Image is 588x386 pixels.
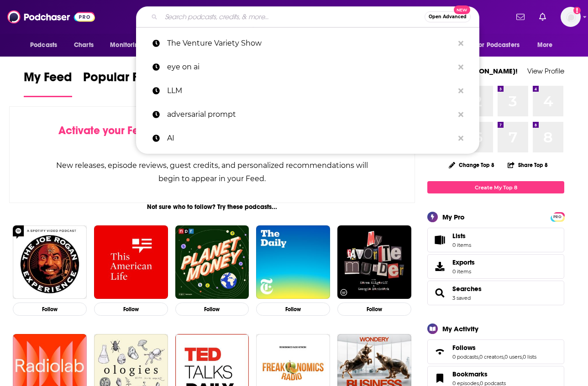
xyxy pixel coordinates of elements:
[427,228,564,252] a: Lists
[136,126,479,150] a: AI
[513,9,528,25] a: Show notifications dropdown
[136,55,479,79] a: eye on ai
[452,344,476,352] span: Follows
[470,37,533,54] button: open menu
[427,339,564,364] span: Follows
[452,232,466,240] span: Lists
[83,69,161,97] a: Popular Feed
[427,254,564,279] a: Exports
[24,37,69,54] button: open menu
[94,225,168,299] img: This American Life
[55,124,369,151] div: by following Podcasts, Creators, Lists, and other Users!
[452,370,488,378] span: Bookmarks
[136,6,479,27] div: Search podcasts, credits, & more...
[430,345,449,358] a: Follows
[94,303,168,316] button: Follow
[74,39,94,52] span: Charts
[30,39,57,52] span: Podcasts
[9,203,415,211] div: Not sure who to follow? Try these podcasts...
[552,213,563,220] a: PRO
[452,258,475,266] span: Exports
[507,156,548,174] button: Share Top 8
[136,31,479,55] a: The Venture Variety Show
[535,9,550,25] a: Show notifications dropdown
[478,354,479,360] span: ,
[167,79,454,103] p: LLM
[452,295,471,301] a: 3 saved
[452,285,482,293] a: Searches
[552,214,563,220] span: PRO
[83,69,161,90] span: Popular Feed
[430,234,449,246] span: Lists
[167,55,454,79] p: eye on ai
[167,126,454,150] p: AI
[7,8,95,26] img: Podchaser - Follow, Share and Rate Podcasts
[537,39,553,52] span: More
[573,7,581,14] svg: Add a profile image
[452,232,471,240] span: Lists
[429,15,467,19] span: Open Advanced
[430,287,449,299] a: Searches
[136,79,479,103] a: LLM
[452,354,478,360] a: 0 podcasts
[452,344,536,352] a: Follows
[523,354,536,360] a: 0 lists
[58,124,152,137] span: Activate your Feed
[136,103,479,126] a: adversarial prompt
[443,159,500,171] button: Change Top 8
[167,103,454,126] p: adversarial prompt
[452,242,471,248] span: 0 items
[430,260,449,273] span: Exports
[561,7,581,27] span: Logged in as AnthonyLam
[452,268,475,275] span: 0 items
[24,69,72,97] a: My Feed
[175,225,249,299] img: Planet Money
[256,303,330,316] button: Follow
[337,303,411,316] button: Follow
[479,354,504,360] a: 0 creators
[104,37,154,54] button: open menu
[110,39,142,52] span: Monitoring
[55,159,369,185] div: New releases, episode reviews, guest credits, and personalized recommendations will begin to appe...
[522,354,523,360] span: ,
[175,303,249,316] button: Follow
[161,10,425,24] input: Search podcasts, credits, & more...
[256,225,330,299] img: The Daily
[531,37,564,54] button: open menu
[561,7,581,27] img: User Profile
[337,225,411,299] img: My Favorite Murder with Karen Kilgariff and Georgia Hardstark
[427,281,564,305] span: Searches
[68,37,99,54] a: Charts
[504,354,522,360] a: 0 users
[442,213,465,221] div: My Pro
[167,31,454,55] p: The Venture Variety Show
[454,5,470,14] span: New
[24,69,72,90] span: My Feed
[13,303,87,316] button: Follow
[452,370,506,378] a: Bookmarks
[427,181,564,193] a: Create My Top 8
[476,39,520,52] span: For Podcasters
[527,67,564,75] a: View Profile
[425,11,471,22] button: Open AdvancedNew
[430,372,449,385] a: Bookmarks
[561,7,581,27] button: Show profile menu
[442,324,478,333] div: My Activity
[504,354,504,360] span: ,
[13,225,87,299] img: The Joe Rogan Experience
